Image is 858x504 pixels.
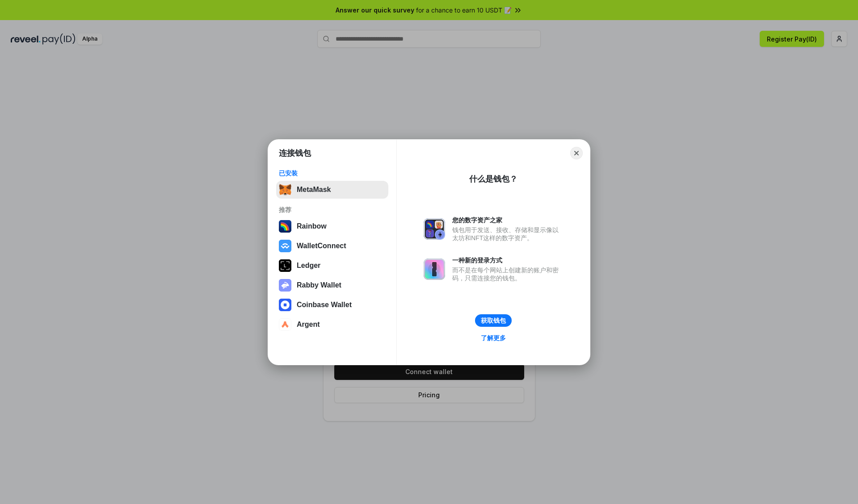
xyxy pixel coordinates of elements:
[452,256,563,264] div: 一种新的登录方式
[297,186,331,194] div: MetaMask
[424,258,445,280] img: svg+xml,%3Csvg%20xmlns%3D%22http%3A%2F%2Fwww.w3.org%2F2000%2Fsvg%22%20fill%3D%22none%22%20viewBox...
[297,281,341,289] div: Rabby Wallet
[279,206,386,214] div: 推荐
[452,216,563,224] div: 您的数字资产之家
[297,262,320,270] div: Ledger
[276,257,388,275] button: Ledger
[276,316,388,333] button: Argent
[570,147,583,159] button: Close
[279,318,291,331] img: svg+xml,%3Csvg%20width%3D%2228%22%20height%3D%2228%22%20viewBox%3D%220%200%2028%2028%22%20fill%3D...
[297,321,320,329] div: Argent
[279,183,291,196] img: svg+xml,%3Csvg%20fill%3D%22none%22%20height%3D%2233%22%20viewBox%3D%220%200%2035%2033%22%20width%...
[297,301,352,309] div: Coinbase Wallet
[297,222,327,230] div: Rainbow
[297,242,346,250] div: WalletConnect
[469,174,517,184] div: 什么是钱包？
[276,217,388,235] button: Rainbow
[279,279,291,292] img: svg+xml,%3Csvg%20xmlns%3D%22http%3A%2F%2Fwww.w3.org%2F2000%2Fsvg%22%20fill%3D%22none%22%20viewBox...
[475,314,512,327] button: 获取钱包
[475,332,511,344] a: 了解更多
[276,276,388,294] button: Rabby Wallet
[279,148,311,158] h1: 连接钱包
[424,218,445,240] img: svg+xml,%3Csvg%20xmlns%3D%22http%3A%2F%2Fwww.w3.org%2F2000%2Fsvg%22%20fill%3D%22none%22%20viewBox...
[481,317,506,325] div: 获取钱包
[279,220,291,233] img: svg+xml,%3Csvg%20width%3D%22120%22%20height%3D%22120%22%20viewBox%3D%220%200%20120%20120%22%20fil...
[276,296,388,314] button: Coinbase Wallet
[279,169,386,177] div: 已安装
[452,266,563,282] div: 而不是在每个网站上创建新的账户和密码，只需连接您的钱包。
[279,299,291,311] img: svg+xml,%3Csvg%20width%3D%2228%22%20height%3D%2228%22%20viewBox%3D%220%200%2028%2028%22%20fill%3D...
[279,259,291,272] img: svg+xml,%3Csvg%20xmlns%3D%22http%3A%2F%2Fwww.w3.org%2F2000%2Fsvg%22%20width%3D%2228%22%20height%3...
[481,334,506,342] div: 了解更多
[279,240,291,252] img: svg+xml,%3Csvg%20width%3D%2228%22%20height%3D%2228%22%20viewBox%3D%220%200%2028%2028%22%20fill%3D...
[276,181,388,199] button: MetaMask
[452,226,563,242] div: 钱包用于发送、接收、存储和显示像以太坊和NFT这样的数字资产。
[276,237,388,255] button: WalletConnect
